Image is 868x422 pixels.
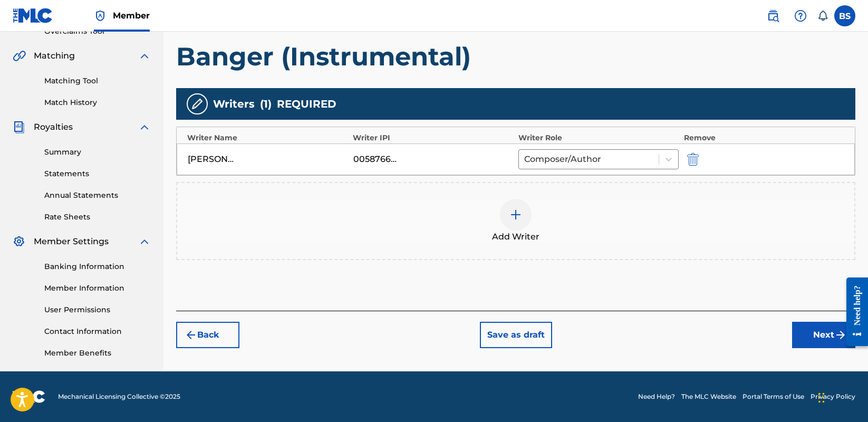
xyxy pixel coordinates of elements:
[742,392,804,401] a: Portal Terms of Use
[213,96,255,112] span: Writers
[817,11,828,21] div: Notifications
[44,190,151,201] a: Annual Statements
[44,261,151,272] a: Banking Information
[794,9,807,22] img: help
[58,392,180,401] span: Mechanical Licensing Collective © 2025
[44,326,151,337] a: Contact Information
[191,98,204,110] img: writers
[767,9,779,22] img: search
[811,392,855,401] a: Privacy Policy
[518,132,679,143] div: Writer Role
[187,132,348,143] div: Writer Name
[44,168,151,179] a: Statements
[44,97,151,108] a: Match History
[44,348,151,359] a: Member Benefits
[185,329,197,341] img: 7ee5dd4eb1f8a8e3ef2f.svg
[684,132,844,143] div: Remove
[509,208,522,221] img: add
[480,322,552,348] button: Save as draft
[138,235,151,248] img: expand
[44,304,151,315] a: User Permissions
[13,8,53,23] img: MLC Logo
[815,371,868,422] iframe: Chat Widget
[13,50,26,62] img: Matching
[277,96,336,112] span: REQUIRED
[44,75,151,87] a: Matching Tool
[638,392,675,401] a: Need Help?
[792,322,855,348] button: Next
[34,121,73,133] span: Royalties
[834,329,847,341] img: f7272a7cc735f4ea7f67.svg
[260,96,272,112] span: ( 1 )
[353,132,513,143] div: Writer IPI
[834,5,855,26] div: User Menu
[176,41,855,72] h1: Banger (Instrumental)
[138,50,151,62] img: expand
[113,9,150,22] span: Member
[138,121,151,133] img: expand
[763,5,784,26] a: Public Search
[13,121,25,133] img: Royalties
[790,5,811,26] div: Help
[44,283,151,294] a: Member Information
[838,270,868,354] iframe: Resource Center
[34,50,75,62] span: Matching
[13,235,25,248] img: Member Settings
[176,322,239,348] button: Back
[687,153,699,166] img: 12a2ab48e56ec057fbd8.svg
[94,9,107,22] img: Top Rightsholder
[492,231,539,243] span: Add Writer
[44,212,151,223] a: Rate Sheets
[818,382,825,414] div: Drag
[681,392,736,401] a: The MLC Website
[44,147,151,158] a: Summary
[13,390,45,403] img: logo
[34,235,109,248] span: Member Settings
